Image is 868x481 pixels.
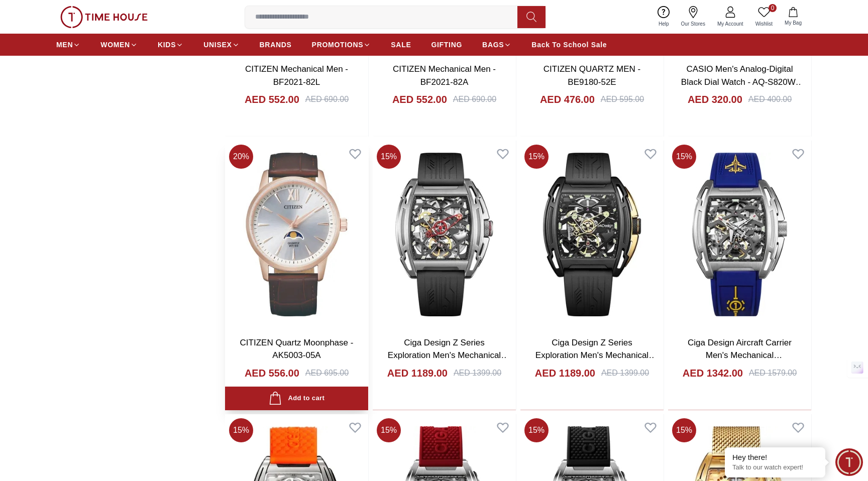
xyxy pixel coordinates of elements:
[203,40,232,50] span: UNISEX
[377,418,401,442] span: 15 %
[225,141,368,328] img: CITIZEN Quartz Moonphase - AK5003-05A
[203,36,239,54] a: UNISEX
[672,418,696,442] span: 15 %
[781,19,806,27] span: My Bag
[668,141,811,328] img: Ciga Design Aircraft Carrier Men's Mechanical Black+Red+Gold+Multi Color Dial Watch - Z061-IPTI-W5BU
[535,338,657,386] a: Ciga Design Z Series Exploration Men's Mechanical Black+Gold+Multi Color Dial Watch - Z062-BLGO-W5BK
[56,40,73,50] span: MEN
[779,5,808,29] button: My Bag
[531,40,607,50] span: Back To School Sale
[245,366,299,380] h4: AED 556.00
[387,366,448,380] h4: AED 1189.00
[240,338,354,360] a: CITIZEN Quartz Moonphase - AK5003-05A
[245,92,299,106] h4: AED 552.00
[393,64,496,87] a: CITIZEN Mechanical Men - BF2021-82A
[245,64,348,87] a: CITIZEN Mechanical Men - BF2021-82L
[683,366,743,380] h4: AED 1342.00
[713,20,747,28] span: My Account
[305,367,349,379] div: AED 695.00
[392,92,447,106] h4: AED 552.00
[377,145,401,169] span: 15 %
[688,92,742,106] h4: AED 320.00
[681,64,804,99] a: CASIO Men's Analog-Digital Black Dial Watch - AQ-S820W-1AVDF
[229,418,253,442] span: 15 %
[655,20,673,28] span: Help
[749,367,797,379] div: AED 1579.00
[748,93,792,105] div: AED 400.00
[732,463,818,472] p: Talk to our watch expert!
[391,40,411,50] span: SALE
[100,36,138,54] a: WOMEN
[520,141,664,328] img: Ciga Design Z Series Exploration Men's Mechanical Black+Gold+Multi Color Dial Watch - Z062-BLGO-W5BK
[260,40,292,50] span: BRANDS
[453,93,496,105] div: AED 690.00
[524,418,549,442] span: 15 %
[683,338,797,386] a: Ciga Design Aircraft Carrier Men's Mechanical Black+Red+Gold+Multi Color Dial Watch - Z061-IPTI-W5BU
[60,6,148,28] img: ...
[677,20,709,28] span: Our Stores
[260,36,292,54] a: BRANDS
[531,36,607,54] a: Back To School Sale
[540,92,595,106] h4: AED 476.00
[835,448,863,476] div: Chat Widget
[675,4,711,30] a: Our Stores
[56,36,80,54] a: MEN
[269,392,324,405] div: Add to cart
[312,40,364,50] span: PROMOTIONS
[732,452,818,462] div: Hey there!
[751,20,777,28] span: Wishlist
[391,36,411,54] a: SALE
[544,64,640,87] a: CITIZEN QUARTZ MEN - BE9180-52E
[601,93,644,105] div: AED 595.00
[601,367,649,379] div: AED 1399.00
[158,40,176,50] span: KIDS
[225,387,368,410] button: Add to cart
[305,93,349,105] div: AED 690.00
[373,141,516,328] img: Ciga Design Z Series Exploration Men's Mechanical Grey+Red+Gold+Multi Color Dial Watch - Z062-SIS...
[312,36,371,54] a: PROMOTIONS
[535,366,595,380] h4: AED 1189.00
[100,40,130,50] span: WOMEN
[454,367,501,379] div: AED 1399.00
[431,40,462,50] span: GIFTING
[749,4,779,30] a: 0Wishlist
[431,36,462,54] a: GIFTING
[158,36,183,54] a: KIDS
[524,145,549,169] span: 15 %
[769,4,777,12] span: 0
[482,36,511,54] a: BAGS
[229,145,253,169] span: 20 %
[387,338,509,386] a: Ciga Design Z Series Exploration Men's Mechanical Grey+Red+Gold+Multi Color Dial Watch - Z062-SIS...
[653,4,675,30] a: Help
[482,40,504,50] span: BAGS
[672,145,696,169] span: 15 %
